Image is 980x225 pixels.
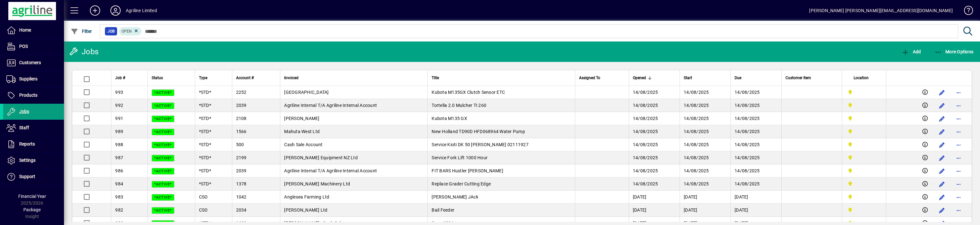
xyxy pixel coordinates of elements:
[432,129,525,134] span: New Holland TD90D HFD068964 Water Pump
[3,55,64,71] a: Customers
[236,168,247,173] span: 2039
[680,164,730,177] td: 14/08/2025
[680,86,730,99] td: 14/08/2025
[3,120,64,136] a: Staff
[199,74,207,81] span: Type
[284,103,377,108] span: Agriline Internal T/A Agriline Internal Account
[108,28,115,34] span: Job
[579,74,625,81] div: Assigned To
[854,74,869,81] span: Location
[846,128,878,135] span: Dargaville
[680,138,730,151] td: 14/08/2025
[959,1,972,22] a: Knowledge Base
[629,204,680,217] td: [DATE]
[937,192,947,202] button: Edit
[846,167,878,174] span: Dargaville
[730,191,781,204] td: [DATE]
[284,181,350,186] span: [PERSON_NAME] Machinery Ltd
[730,99,781,112] td: 14/08/2025
[19,44,28,49] span: POS
[19,27,31,33] span: Home
[629,151,680,164] td: 14/08/2025
[236,181,247,186] span: 1378
[680,177,730,191] td: 14/08/2025
[432,155,488,160] span: Service Fork Lift 1000 Hour
[119,27,142,35] mat-chip: Open Status: Open
[284,168,377,173] span: Agriline Internal T/A Agriline Internal Account
[933,46,975,57] button: More Options
[937,127,947,137] button: Edit
[953,179,964,189] button: More options
[115,103,123,108] span: 992
[284,194,329,199] span: Anglesea Farming Ltd
[115,194,123,199] span: 983
[730,138,781,151] td: 14/08/2025
[432,142,529,147] span: Service Kioti DK 50 [PERSON_NAME] 02111927
[69,26,94,37] button: Filter
[680,204,730,217] td: [DATE]
[846,74,882,81] div: Location
[19,141,35,146] span: Reports
[629,99,680,112] td: 14/08/2025
[953,192,964,202] button: More options
[629,177,680,191] td: 14/08/2025
[684,74,727,81] div: Start
[629,138,680,151] td: 14/08/2025
[115,74,144,81] div: Job #
[846,115,878,122] span: Dargaville
[953,153,964,163] button: More options
[900,46,922,57] button: Add
[937,101,947,111] button: Edit
[19,93,37,98] span: Products
[846,141,878,148] span: Dargaville
[69,47,99,57] div: Jobs
[730,86,781,99] td: 14/08/2025
[199,207,208,213] span: CSO
[71,29,92,34] span: Filter
[122,29,132,34] span: Open
[236,74,254,81] span: Account #
[115,90,123,95] span: 993
[284,74,424,81] div: Invoiced
[432,207,454,213] span: Bail Feeder
[730,151,781,164] td: 14/08/2025
[236,142,244,147] span: 500
[284,129,320,134] span: Mahuta West Ltd
[115,168,123,173] span: 986
[937,179,947,189] button: Edit
[730,125,781,138] td: 14/08/2025
[115,74,125,81] span: Job #
[953,127,964,137] button: More options
[115,155,123,160] span: 987
[633,74,646,81] span: Opened
[432,74,439,81] span: Title
[680,151,730,164] td: 14/08/2025
[115,129,123,134] span: 989
[937,87,947,98] button: Edit
[236,129,247,134] span: 1566
[680,191,730,204] td: [DATE]
[633,74,676,81] div: Opened
[236,207,247,213] span: 2034
[152,74,163,81] span: Status
[902,49,921,54] span: Add
[3,39,64,55] a: POS
[115,142,123,147] span: 988
[3,136,64,152] a: Reports
[432,116,467,121] span: Kubota M135 GX
[937,166,947,176] button: Edit
[629,86,680,99] td: 14/08/2025
[579,74,600,81] span: Assigned To
[937,114,947,124] button: Edit
[809,5,953,16] div: [PERSON_NAME] [PERSON_NAME][EMAIL_ADDRESS][DOMAIN_NAME]
[18,194,46,199] span: Financial Year
[937,153,947,163] button: Edit
[19,158,36,163] span: Settings
[785,74,838,81] div: Customer Item
[284,90,329,95] span: [GEOGRAPHIC_DATA]
[846,102,878,109] span: Dargaville
[236,90,247,95] span: 2252
[953,140,964,150] button: More options
[935,49,974,54] span: More Options
[937,205,947,215] button: Edit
